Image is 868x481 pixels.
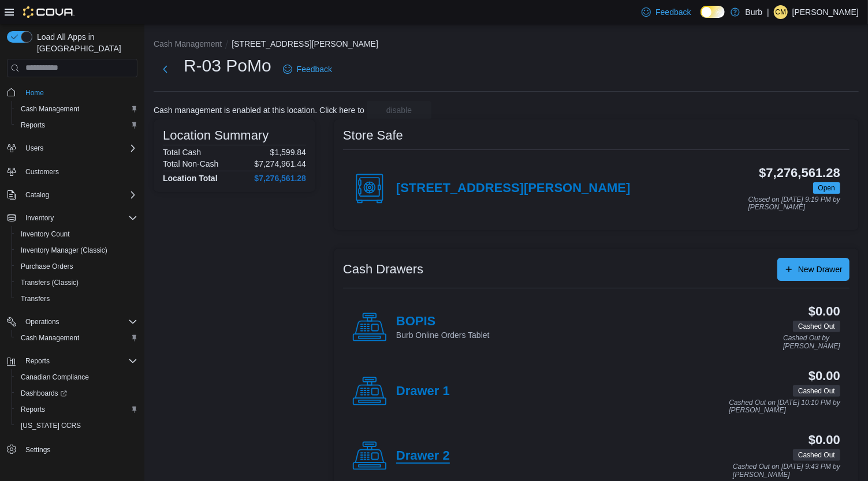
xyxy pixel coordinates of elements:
[701,6,725,18] input: Dark Mode
[21,442,137,456] span: Settings
[2,314,142,330] button: Operations
[21,354,137,368] span: Reports
[2,353,142,369] button: Reports
[16,276,83,290] a: Transfers (Classic)
[16,227,74,241] a: Inventory Count
[733,463,840,479] p: Cashed Out on [DATE] 9:43 PM by [PERSON_NAME]
[793,449,840,461] span: Cashed Out
[21,230,70,239] span: Inventory Count
[12,275,142,291] button: Transfers (Classic)
[25,356,50,366] span: Reports
[813,182,840,194] span: Open
[2,140,142,156] button: Users
[21,188,137,202] span: Catalog
[278,58,337,81] a: Feedback
[16,292,54,306] a: Transfers
[793,385,840,397] span: Cashed Out
[21,121,45,130] span: Reports
[16,260,137,273] span: Purchase Orders
[16,260,78,273] a: Purchase Orders
[16,243,112,257] a: Inventory Manager (Classic)
[21,211,137,225] span: Inventory
[12,418,142,434] button: [US_STATE] CCRS
[270,148,306,157] p: $1,599.84
[21,141,137,155] span: Users
[12,117,142,133] button: Reports
[232,39,378,48] button: [STREET_ADDRESS][PERSON_NAME]
[16,386,72,400] a: Dashboards
[21,443,55,457] a: Settings
[21,164,137,179] span: Customers
[21,315,137,329] span: Operations
[809,433,840,447] h3: $0.00
[25,88,44,97] span: Home
[21,246,107,255] span: Inventory Manager (Classic)
[16,227,137,241] span: Inventory Count
[254,159,306,168] p: $7,274,961.44
[163,129,269,142] h3: Location Summary
[163,159,219,168] h6: Total Non-Cash
[396,181,631,196] h4: [STREET_ADDRESS][PERSON_NAME]
[809,369,840,383] h3: $0.00
[21,354,54,368] button: Reports
[746,5,763,19] p: Burb
[798,321,835,332] span: Cashed Out
[21,389,67,398] span: Dashboards
[818,183,835,193] span: Open
[16,243,137,257] span: Inventory Manager (Classic)
[12,369,142,385] button: Canadian Compliance
[23,6,74,18] img: Cova
[32,31,137,54] span: Load All Apps in [GEOGRAPHIC_DATA]
[2,84,142,101] button: Home
[774,5,788,19] div: Cristian Malara
[21,421,81,430] span: [US_STATE] CCRS
[12,330,142,346] button: Cash Management
[793,321,840,332] span: Cashed Out
[792,5,859,19] p: [PERSON_NAME]
[21,85,137,100] span: Home
[16,331,137,345] span: Cash Management
[2,441,142,457] button: Settings
[637,1,695,24] a: Feedback
[25,445,50,454] span: Settings
[21,188,54,202] button: Catalog
[21,278,79,287] span: Transfers (Classic)
[16,292,137,306] span: Transfers
[396,329,490,341] p: Burb Online Orders Tablet
[25,190,49,200] span: Catalog
[16,403,137,416] span: Reports
[729,399,840,415] p: Cashed Out on [DATE] 10:10 PM by [PERSON_NAME]
[184,54,271,77] h1: R-03 PoMo
[783,335,840,350] p: Cashed Out by [PERSON_NAME]
[12,401,142,418] button: Reports
[16,118,50,132] a: Reports
[21,104,79,114] span: Cash Management
[16,102,137,116] span: Cash Management
[748,196,840,212] p: Closed on [DATE] 9:19 PM by [PERSON_NAME]
[21,405,45,414] span: Reports
[163,148,201,157] h6: Total Cash
[16,331,84,345] a: Cash Management
[759,166,840,180] h3: $7,276,561.28
[21,333,79,343] span: Cash Management
[16,370,94,384] a: Canadian Compliance
[343,129,403,142] h3: Store Safe
[777,258,850,281] button: New Drawer
[396,384,450,399] h4: Drawer 1
[701,18,701,18] span: Dark Mode
[655,6,691,18] span: Feedback
[16,419,85,433] a: [US_STATE] CCRS
[12,242,142,258] button: Inventory Manager (Classic)
[12,385,142,401] a: Dashboards
[12,291,142,307] button: Transfers
[396,449,450,464] h4: Drawer 2
[154,106,364,115] p: Cash management is enabled at this location. Click here to
[163,174,218,183] h4: Location Total
[798,386,835,396] span: Cashed Out
[16,102,84,116] a: Cash Management
[776,5,787,19] span: CM
[343,262,423,276] h3: Cash Drawers
[16,419,137,433] span: Washington CCRS
[798,450,835,460] span: Cashed Out
[21,165,64,179] a: Customers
